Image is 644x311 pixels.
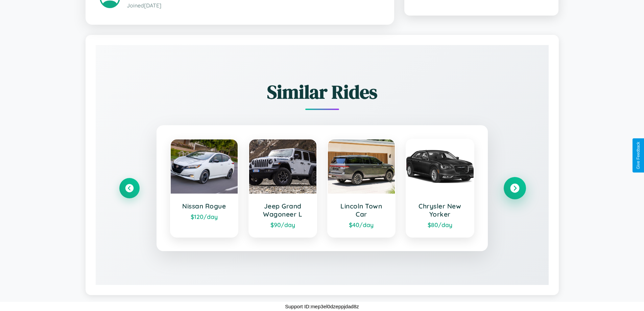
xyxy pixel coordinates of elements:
div: Give Feedback [636,142,641,169]
a: Chrysler New Yorker$80/day [406,139,474,238]
div: $ 90 /day [256,221,310,228]
h3: Chrysler New Yorker [413,202,467,218]
div: $ 120 /day [177,213,231,220]
h3: Jeep Grand Wagoneer L [256,202,310,218]
a: Lincoln Town Car$40/day [327,139,396,238]
p: Joined [DATE] [127,1,380,10]
p: Support ID: mep3el0dzeppjdad8z [285,302,359,311]
h3: Lincoln Town Car [335,202,388,218]
h2: Similar Rides [119,79,525,105]
a: Nissan Rogue$120/day [170,139,239,238]
div: $ 40 /day [335,221,388,228]
h3: Nissan Rogue [177,202,231,210]
a: Jeep Grand Wagoneer L$90/day [248,139,317,238]
div: $ 80 /day [413,221,467,228]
